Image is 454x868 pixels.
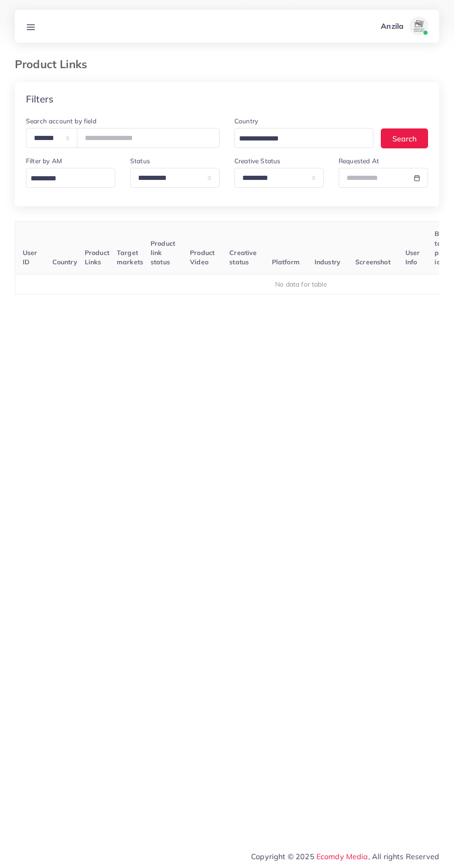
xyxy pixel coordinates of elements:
[26,93,53,105] h4: Filters
[234,116,258,126] label: Country
[26,156,62,166] label: Filter by AM
[15,57,95,71] h3: Product Links
[315,258,340,266] span: Industry
[23,249,38,266] span: User ID
[405,249,420,266] span: User Info
[151,239,175,267] span: Product link status
[130,156,150,166] label: Status
[85,249,109,266] span: Product Links
[26,168,115,188] div: Search for option
[316,852,368,861] a: Ecomdy Media
[410,17,428,35] img: avatar
[381,128,428,148] button: Search
[381,20,404,32] p: Anzila
[117,249,143,266] span: Target markets
[190,249,214,266] span: Product Video
[234,156,280,166] label: Creative Status
[52,258,77,266] span: Country
[339,156,379,166] label: Requested At
[26,116,96,126] label: Search account by field
[27,172,110,186] input: Search for option
[229,249,257,266] span: Creative status
[368,851,439,862] span: , All rights Reserved
[251,851,439,862] span: Copyright © 2025
[236,132,361,146] input: Search for option
[355,258,391,266] span: Screenshot
[272,258,300,266] span: Platform
[234,128,373,148] div: Search for option
[376,17,432,35] a: Anzilaavatar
